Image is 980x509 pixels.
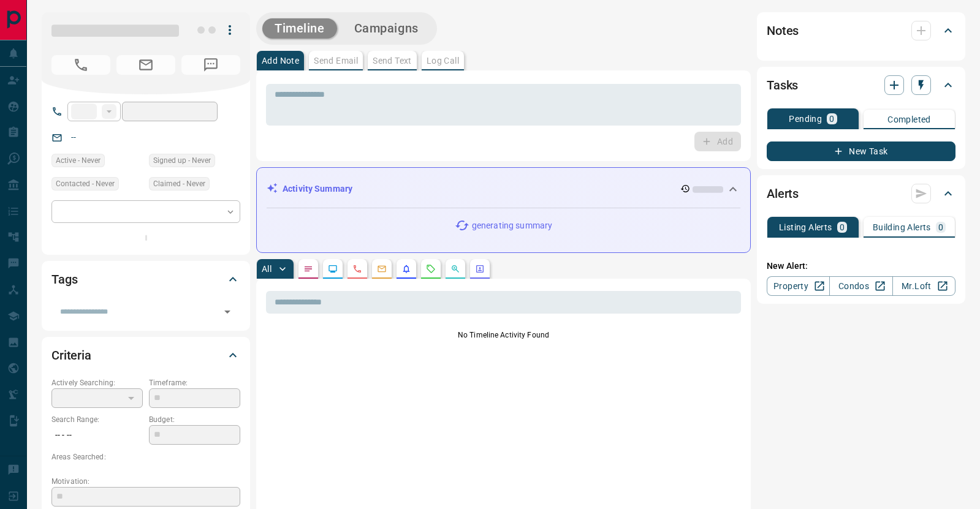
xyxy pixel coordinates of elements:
[149,377,240,388] p: Timeframe:
[892,276,955,296] a: Mr.Loft
[262,18,337,39] button: Timeline
[401,264,411,274] svg: Listing Alerts
[266,330,741,341] p: No Timeline Activity Found
[116,55,175,75] span: No Email
[56,154,101,167] span: Active - Never
[789,115,822,123] p: Pending
[51,425,143,445] p: -- - --
[873,223,931,232] p: Building Alerts
[219,303,236,320] button: Open
[149,414,240,425] p: Budget:
[767,21,799,40] h2: Notes
[342,18,431,39] button: Campaigns
[51,377,143,388] p: Actively Searching:
[829,115,834,123] p: 0
[767,16,955,45] div: Notes
[153,178,205,190] span: Claimed - Never
[283,183,352,195] p: Activity Summary
[840,223,845,232] p: 0
[767,75,798,95] h2: Tasks
[51,414,143,425] p: Search Range:
[767,260,955,273] p: New Alert:
[51,451,240,462] p: Areas Searched:
[51,55,110,75] span: No Number
[51,345,91,365] h2: Criteria
[450,264,460,274] svg: Opportunities
[51,341,240,370] div: Criteria
[377,264,387,274] svg: Emails
[767,179,955,208] div: Alerts
[767,184,799,203] h2: Alerts
[153,154,211,167] span: Signed up - Never
[475,264,485,274] svg: Agent Actions
[267,178,740,200] div: Activity Summary
[51,265,240,294] div: Tags
[303,264,313,274] svg: Notes
[767,141,955,161] button: New Task
[887,115,931,124] p: Completed
[262,265,272,273] p: All
[328,264,338,274] svg: Lead Browsing Activity
[426,264,436,274] svg: Requests
[56,178,115,190] span: Contacted - Never
[472,219,552,232] p: generating summary
[779,223,832,232] p: Listing Alerts
[51,270,77,289] h2: Tags
[767,70,955,100] div: Tasks
[767,276,830,296] a: Property
[938,223,943,232] p: 0
[51,476,240,487] p: Motivation:
[71,132,76,142] a: --
[262,56,299,65] p: Add Note
[829,276,892,296] a: Condos
[181,55,240,75] span: No Number
[352,264,362,274] svg: Calls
